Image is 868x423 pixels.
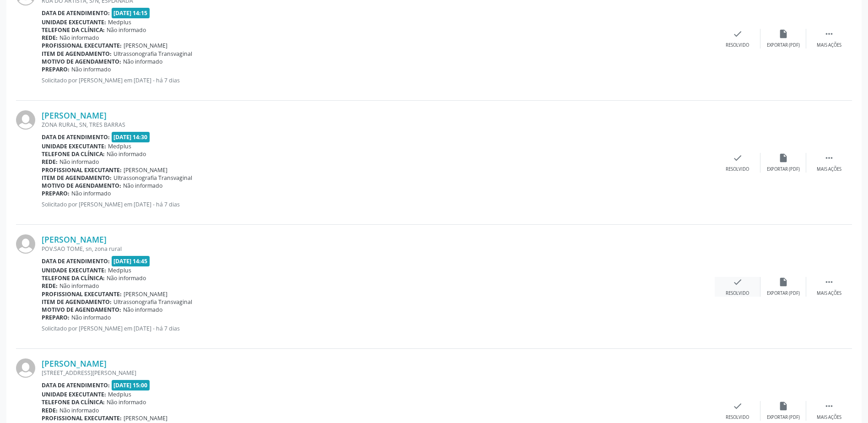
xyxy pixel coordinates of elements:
[16,358,35,378] img: img
[42,390,106,398] b: Unidade executante:
[824,29,834,39] i: 
[42,34,58,42] b: Rede:
[42,407,58,414] b: Rede:
[42,158,58,166] b: Rede:
[113,298,192,306] span: Ultrassonografia Transvaginal
[71,65,111,73] span: Não informado
[42,358,107,369] a: [PERSON_NAME]
[42,201,715,208] p: Solicitado por [PERSON_NAME] em [DATE] - há 7 dias
[42,174,112,182] b: Item de agendamento:
[778,153,788,163] i: insert_drive_file
[108,390,131,398] span: Medplus
[42,150,105,158] b: Telefone da clínica:
[726,166,749,173] div: Resolvido
[42,9,110,17] b: Data de atendimento:
[824,277,834,287] i: 
[42,142,106,150] b: Unidade executante:
[778,401,788,411] i: insert_drive_file
[778,277,788,287] i: insert_drive_file
[124,42,167,49] span: [PERSON_NAME]
[42,257,110,265] b: Data de atendimento:
[767,290,800,297] div: Exportar (PDF)
[108,18,131,26] span: Medplus
[71,314,111,321] span: Não informado
[108,266,131,274] span: Medplus
[59,158,99,166] span: Não informado
[733,277,743,287] i: check
[42,110,107,120] a: [PERSON_NAME]
[767,42,800,49] div: Exportar (PDF)
[42,314,70,321] b: Preparo:
[107,26,146,34] span: Não informado
[42,121,715,129] div: ZONA RURAL, SN, TRES BARRAS
[16,110,35,130] img: img
[42,266,106,274] b: Unidade executante:
[42,414,122,422] b: Profissional executante:
[817,42,841,49] div: Mais ações
[824,153,834,163] i: 
[124,290,167,298] span: [PERSON_NAME]
[107,398,146,406] span: Não informado
[112,132,150,142] span: [DATE] 14:30
[817,166,841,173] div: Mais ações
[42,282,58,290] b: Rede:
[59,407,99,414] span: Não informado
[42,274,105,282] b: Telefone da clínica:
[124,166,167,174] span: [PERSON_NAME]
[113,174,192,182] span: Ultrassonografia Transvaginal
[42,245,715,253] div: POV.SAO TOME, sn, zona rural
[42,50,112,58] b: Item de agendamento:
[112,8,150,18] span: [DATE] 14:15
[726,290,749,297] div: Resolvido
[42,182,121,190] b: Motivo de agendamento:
[108,142,131,150] span: Medplus
[42,381,110,389] b: Data de atendimento:
[42,76,715,84] p: Solicitado por [PERSON_NAME] em [DATE] - há 7 dias
[42,65,70,73] b: Preparo:
[113,50,192,58] span: Ultrassonografia Transvaginal
[42,369,715,377] div: [STREET_ADDRESS][PERSON_NAME]
[733,153,743,163] i: check
[107,274,146,282] span: Não informado
[42,290,122,298] b: Profissional executante:
[42,42,122,49] b: Profissional executante:
[42,325,715,332] p: Solicitado por [PERSON_NAME] em [DATE] - há 7 dias
[123,306,162,314] span: Não informado
[42,58,121,65] b: Motivo de agendamento:
[42,306,121,314] b: Motivo de agendamento:
[42,26,105,34] b: Telefone da clínica:
[817,290,841,297] div: Mais ações
[42,133,110,141] b: Data de atendimento:
[123,58,162,65] span: Não informado
[123,182,162,190] span: Não informado
[42,298,112,306] b: Item de agendamento:
[112,380,150,390] span: [DATE] 15:00
[726,414,749,421] div: Resolvido
[107,150,146,158] span: Não informado
[59,34,99,42] span: Não informado
[767,166,800,173] div: Exportar (PDF)
[16,234,35,254] img: img
[112,256,150,266] span: [DATE] 14:45
[124,414,167,422] span: [PERSON_NAME]
[824,401,834,411] i: 
[778,29,788,39] i: insert_drive_file
[733,29,743,39] i: check
[42,234,107,244] a: [PERSON_NAME]
[42,398,105,406] b: Telefone da clínica:
[42,190,70,197] b: Preparo:
[817,414,841,421] div: Mais ações
[42,18,106,26] b: Unidade executante:
[71,190,111,197] span: Não informado
[42,166,122,174] b: Profissional executante:
[59,282,99,290] span: Não informado
[733,401,743,411] i: check
[767,414,800,421] div: Exportar (PDF)
[726,42,749,49] div: Resolvido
